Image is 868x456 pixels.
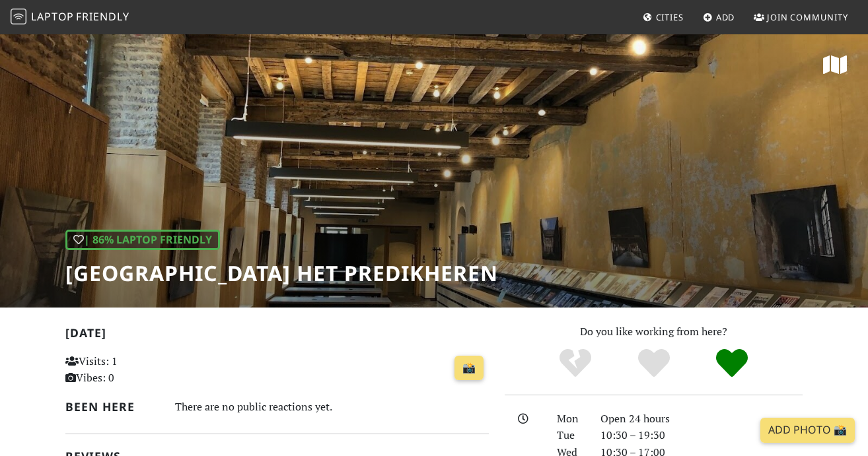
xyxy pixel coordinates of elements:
[65,261,498,286] h1: [GEOGRAPHIC_DATA] Het Predikheren
[65,230,220,251] div: | 86% Laptop Friendly
[31,9,74,24] span: Laptop
[760,418,855,443] a: Add Photo 📸
[593,410,811,428] div: Open 24 hours
[698,5,741,29] a: Add
[637,5,689,29] a: Cities
[454,356,484,381] a: 📸
[748,5,853,29] a: Join Community
[65,326,489,345] h2: [DATE]
[65,400,159,414] h2: Been here
[175,397,489,416] div: There are no public reactions yet.
[505,323,803,341] p: Do you like working from here?
[549,427,593,444] div: Tue
[65,353,196,387] p: Visits: 1 Vibes: 0
[656,11,684,23] span: Cities
[716,11,735,23] span: Add
[76,9,129,24] span: Friendly
[11,9,26,24] img: LaptopFriendly
[593,427,811,444] div: 10:30 – 19:30
[549,410,593,428] div: Mon
[536,347,614,380] div: No
[11,6,129,29] a: LaptopFriendly LaptopFriendly
[614,347,693,380] div: Yes
[693,347,772,380] div: Definitely!
[767,11,848,23] span: Join Community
